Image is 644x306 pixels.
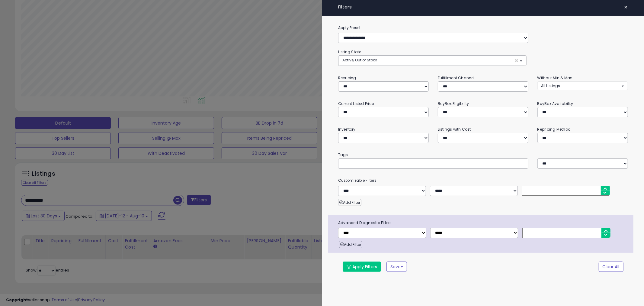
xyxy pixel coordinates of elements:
small: Listing State [338,49,361,54]
h4: Filters [338,5,628,10]
span: × [624,3,628,11]
span: Advanced Diagnostic Filters [334,220,633,226]
button: × [622,3,630,11]
label: Apply Preset: [334,24,633,31]
small: Without Min & Max [537,75,572,80]
button: Clear All [599,262,623,272]
small: Current Listed Price [338,101,374,106]
button: Add Filter [338,199,361,206]
span: × [515,57,519,64]
button: Add Filter [339,241,362,248]
button: Save [386,262,407,272]
small: Customizable Filters [334,177,633,184]
button: All Listings [537,81,628,90]
button: Active, Out of Stock × [338,56,526,66]
small: BuyBox Availability [537,101,573,106]
small: Repricing Method [537,127,571,132]
small: Fulfillment Channel [438,75,475,80]
small: Listings with Cost [438,127,471,132]
span: All Listings [541,83,560,88]
small: BuyBox Eligibility [438,101,469,106]
small: Repricing [338,75,356,80]
small: Tags [334,151,633,158]
button: Apply Filters [343,262,381,272]
span: Active, Out of Stock [342,57,377,63]
small: Inventory [338,127,356,132]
